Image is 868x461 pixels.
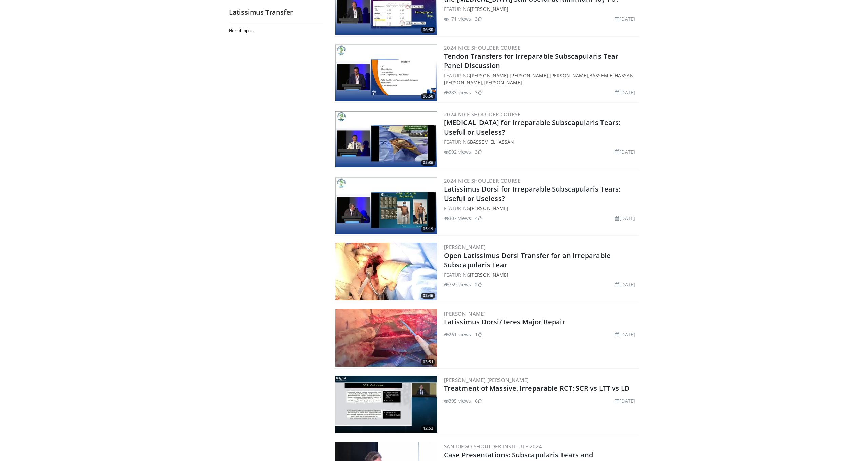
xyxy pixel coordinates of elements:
li: 759 views [444,281,471,288]
a: Treatment of Massive, Irreparable RCT: SCR vs LTT vs LD [444,384,630,393]
a: 06:50 [335,43,437,101]
a: [PERSON_NAME] [470,6,508,12]
a: 02:46 [335,243,437,300]
span: 06:30 [421,27,435,33]
a: [MEDICAL_DATA] for Irreparable Subscapularis Tears: Useful or Useless? [444,118,620,137]
span: 02:46 [421,293,435,299]
div: FEATURING [444,205,638,212]
li: [DATE] [615,281,635,288]
a: Bassem Elhassan [470,139,514,145]
a: 05:19 [335,176,437,234]
div: FEATURING [444,138,638,145]
a: 2024 Nice Shoulder Course [444,111,520,118]
a: 2024 Nice Shoulder Course [444,177,520,184]
li: 3 [475,148,482,155]
img: 39b3b79d-da02-49ee-8bdb-aa11c26b2214.300x170_q85_crop-smart_upscale.jpg [335,309,437,367]
img: 54bc5a32-e397-41bd-9bd6-deab32342e0a.300x170_q85_crop-smart_upscale.jpg [335,43,437,101]
li: 4 [475,215,482,222]
img: aac9826b-bf91-469e-9687-7fbb94e05e2b.300x170_q85_crop-smart_upscale.jpg [335,110,437,167]
div: FEATURING [444,5,638,13]
li: 6 [475,397,482,404]
li: 171 views [444,15,471,22]
a: [PERSON_NAME] [444,79,482,86]
a: [PERSON_NAME] [550,72,588,79]
a: [PERSON_NAME] [444,310,486,317]
a: [PERSON_NAME] [470,205,508,212]
span: 12:52 [421,425,435,432]
a: 03:51 [335,309,437,367]
a: 2024 Nice Shoulder Course [444,44,520,51]
img: 76046422-bff2-4a65-a8ed-beaeea894338.300x170_q85_crop-smart_upscale.jpg [335,176,437,234]
a: Open Latissimus Dorsi Transfer for an Irreparable Subscapularis Tear [444,251,611,269]
a: [PERSON_NAME] [444,244,486,250]
div: FEATURING , , , , [444,72,638,86]
li: 261 views [444,331,471,338]
a: Latissimus Dorsi for Irreparable Subscapularis Tears: Useful or Useless? [444,184,620,203]
li: [DATE] [615,89,635,96]
a: San Diego Shoulder Institute 2024 [444,443,542,450]
li: [DATE] [615,331,635,338]
img: 2500e9d8-9ed5-4d62-9ccc-47426011365e.300x170_q85_crop-smart_upscale.jpg [335,376,437,433]
li: [DATE] [615,215,635,222]
a: Latissimus Dorsi/Teres Major Repair [444,317,566,326]
li: [DATE] [615,397,635,404]
li: 307 views [444,215,471,222]
li: 395 views [444,397,471,404]
li: 592 views [444,148,471,155]
h2: No subtopics [229,28,322,33]
a: [PERSON_NAME] [PERSON_NAME] [444,377,529,383]
a: Bassem Elhassan [589,72,634,79]
a: 05:36 [335,110,437,167]
a: [PERSON_NAME] [484,79,522,86]
li: 3 [475,89,482,96]
a: Tendon Transfers for Irreparable Subscapularis Tear Panel Discussion [444,52,618,70]
a: [PERSON_NAME] [470,272,508,278]
a: 12:52 [335,376,437,433]
span: 03:51 [421,359,435,365]
a: [PERSON_NAME] [PERSON_NAME] [470,72,548,79]
span: 06:50 [421,93,435,99]
li: 283 views [444,89,471,96]
span: 05:36 [421,160,435,166]
li: 2 [475,281,482,288]
span: 05:19 [421,226,435,232]
li: 3 [475,15,482,22]
li: 1 [475,331,482,338]
h2: Latissimus Transfer [229,8,324,17]
img: 546adf88-4c4e-4b9f-94cb-106667b9934c.300x170_q85_crop-smart_upscale.jpg [335,243,437,300]
li: [DATE] [615,148,635,155]
li: [DATE] [615,15,635,22]
div: FEATURING [444,271,638,278]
